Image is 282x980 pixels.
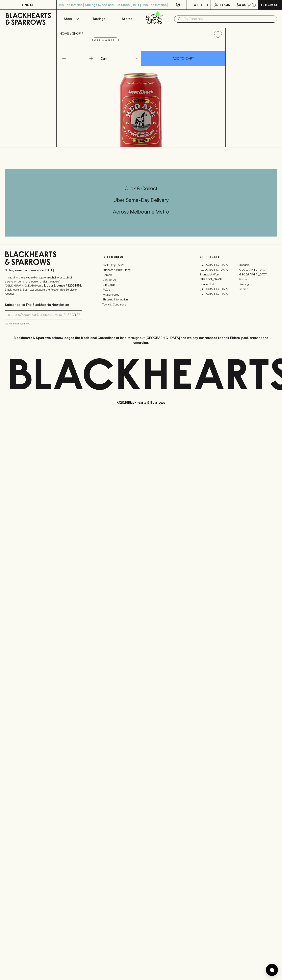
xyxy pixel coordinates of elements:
[5,185,277,192] h5: Click & Collect
[92,38,119,42] button: Add to wishlist
[5,322,82,326] p: We will never spam you
[238,263,277,267] a: Braddon
[64,16,72,21] p: Shop
[122,16,132,21] p: Stores
[102,302,180,307] a: Terms & Conditions
[200,263,238,267] a: [GEOGRAPHIC_DATA]
[22,2,34,7] p: FIND US
[200,267,238,272] a: [GEOGRAPHIC_DATA]
[102,292,180,297] a: Privacy Policy
[5,197,277,203] h5: Uber Same-Day Delivery
[85,10,113,28] a: Tastings
[5,302,82,307] p: Subscribe to The Blackhearts Newsletter
[173,56,194,61] p: ADD TO CART
[238,282,277,287] a: Geelong
[238,277,277,282] a: Fitzroy
[184,16,274,22] input: Try "Pinot noir"
[99,54,141,63] div: Can
[102,254,180,259] p: OTHER AREAS
[92,16,105,21] p: Tastings
[200,254,277,259] p: OUR STORES
[200,292,238,296] a: [GEOGRAPHIC_DATA]
[200,287,238,292] a: [GEOGRAPHIC_DATA]
[194,2,209,7] p: Wishlist
[102,277,180,282] a: Contact Us
[102,282,180,287] a: Gift Cards
[253,4,255,6] p: 0
[102,268,180,272] a: Business & Bulk Gifting
[63,312,80,317] p: SUBSCRIBE
[57,41,225,147] img: 26286.png
[141,51,225,66] button: ADD TO CART
[238,267,277,272] a: [GEOGRAPHIC_DATA]
[102,272,180,277] a: Careers
[238,272,277,277] a: [GEOGRAPHIC_DATA]
[100,56,107,61] p: Can
[238,287,277,292] a: Prahran
[5,275,82,296] p: It is against the law to sell or supply alcohol to, or to obtain alcohol on behalf of a person un...
[212,29,224,40] button: Add to wishlist
[200,282,238,287] a: Fitzroy North
[8,335,274,345] p: Blackhearts & Sparrows acknowledges the traditional Custodians of land throughout [GEOGRAPHIC_DAT...
[102,287,180,292] a: FAQ's
[220,2,230,7] p: Login
[5,209,277,215] h5: Across Melbourne Metro
[102,297,180,302] a: Shipping Information
[62,311,82,319] button: SUBSCRIBE
[113,10,141,28] a: Stores
[237,2,246,7] p: $0.00
[72,32,81,35] a: SHOP
[270,968,274,972] img: bubble-icon
[60,32,69,35] a: HOME
[57,10,85,28] button: Shop
[8,312,62,318] input: e.g. jane@blackheartsandsparrows.com.au
[261,2,279,7] p: Checkout
[200,277,238,282] a: [PERSON_NAME]
[102,263,180,267] a: Bottle Drop FAQ's
[44,284,81,287] strong: Liquor License #32064953
[5,169,277,237] div: Call to action block
[200,272,238,277] a: Brunswick West
[5,268,82,272] p: Sibling owned and run since [DATE]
